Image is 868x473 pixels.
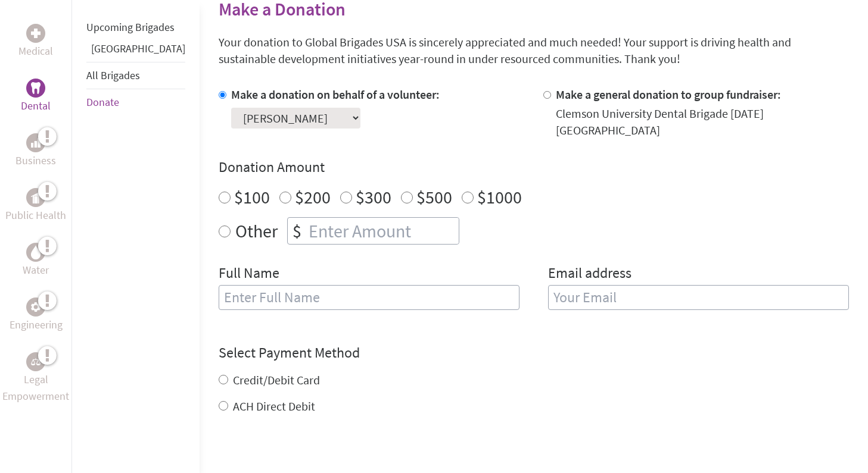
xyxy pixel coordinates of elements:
label: $300 [356,186,391,208]
li: Donate [86,89,185,115]
div: Public Health [26,188,45,207]
p: Business [15,152,56,169]
img: Engineering [31,302,41,312]
p: Public Health [5,207,66,224]
a: EngineeringEngineering [10,297,63,333]
a: MedicalMedical [18,24,53,59]
div: Legal Empowerment [26,352,45,371]
h4: Select Payment Method [219,343,849,362]
input: Enter Full Name [219,285,519,310]
img: Water [31,245,41,259]
label: $1000 [477,186,522,208]
div: Medical [26,24,45,43]
label: Credit/Debit Card [233,372,320,387]
label: Make a general donation to group fundraiser: [556,87,781,102]
a: Upcoming Brigades [86,20,175,34]
img: Legal Empowerment [31,358,41,365]
p: Your donation to Global Brigades USA is sincerely appreciated and much needed! Your support is dr... [219,34,849,67]
div: Business [26,133,45,152]
a: DentalDental [21,79,51,114]
a: BusinessBusiness [15,133,56,169]
p: Legal Empowerment [2,371,69,405]
li: Upcoming Brigades [86,14,185,40]
p: Dental [21,98,51,114]
h4: Donation Amount [219,158,849,177]
div: Dental [26,79,45,98]
label: $200 [295,186,331,208]
img: Dental [31,82,41,93]
img: Business [31,138,41,148]
label: Email address [548,264,631,285]
label: Other [235,217,278,245]
input: Enter Amount [306,218,459,244]
label: $500 [416,186,452,208]
li: All Brigades [86,62,185,89]
a: WaterWater [23,243,49,278]
label: Full Name [219,264,279,285]
a: Donate [86,95,119,109]
div: Engineering [26,297,45,317]
a: [GEOGRAPHIC_DATA] [91,42,185,55]
img: Medical [31,29,41,38]
img: Public Health [31,192,41,203]
label: Make a donation on behalf of a volunteer: [231,87,440,102]
a: Public HealthPublic Health [5,188,66,224]
div: Water [26,243,45,262]
a: Legal EmpowermentLegal Empowerment [2,352,69,405]
div: $ [288,218,306,244]
li: Panama [86,40,185,62]
div: Clemson University Dental Brigade [DATE] [GEOGRAPHIC_DATA] [556,105,849,139]
input: Your Email [548,285,849,310]
label: $100 [234,186,270,208]
p: Medical [18,43,53,59]
a: All Brigades [86,68,140,82]
p: Engineering [10,317,63,333]
label: ACH Direct Debit [233,399,315,414]
p: Water [23,262,49,278]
